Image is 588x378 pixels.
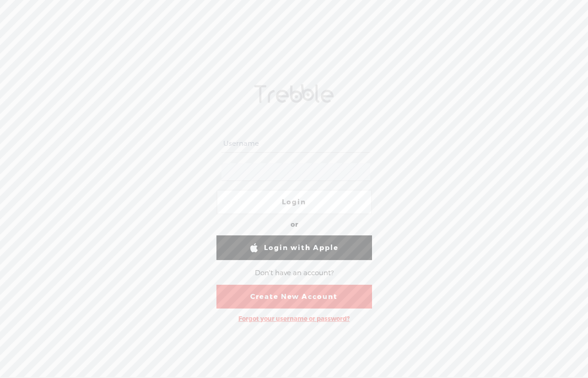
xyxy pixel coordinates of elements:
[234,310,354,327] div: Forgot your username or password?
[221,135,370,153] input: Username
[291,218,298,232] div: or
[255,264,334,283] div: Don't have an account?
[216,285,372,309] a: Create New Account
[216,190,372,214] a: Login
[216,235,372,260] a: Login with Apple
